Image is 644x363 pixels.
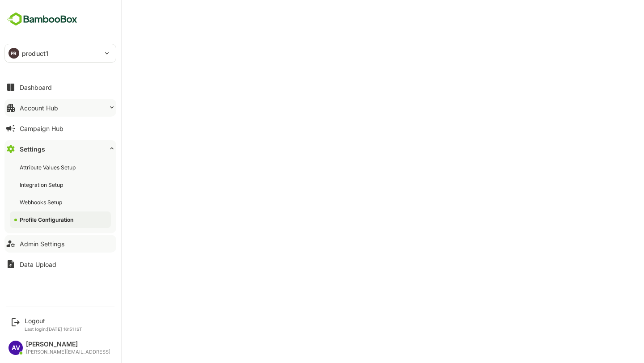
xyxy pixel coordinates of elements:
[4,140,116,158] button: Settings
[22,49,48,58] p: product1
[4,255,116,273] button: Data Upload
[26,341,110,348] div: [PERSON_NAME]
[4,99,116,117] button: Account Hub
[20,240,64,248] div: Admin Settings
[20,104,58,112] div: Account Hub
[5,44,116,62] div: PRproduct1
[20,216,75,224] div: Profile Configuration
[25,326,82,332] p: Last login: [DATE] 16:51 IST
[26,349,110,355] div: [PERSON_NAME][EMAIL_ADDRESS]
[20,84,52,91] div: Dashboard
[4,11,80,28] img: BambooboxFullLogoMark.5f36c76dfaba33ec1ec1367b70bb1252.svg
[20,125,64,132] div: Campaign Hub
[20,164,77,171] div: Attribute Values Setup
[20,145,45,153] div: Settings
[4,235,116,253] button: Admin Settings
[8,48,19,59] div: PR
[20,261,56,268] div: Data Upload
[20,181,65,189] div: Integration Setup
[4,119,116,137] button: Campaign Hub
[8,341,23,355] div: AV
[25,317,82,325] div: Logout
[4,78,116,96] button: Dashboard
[20,198,64,206] div: Webhooks Setup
